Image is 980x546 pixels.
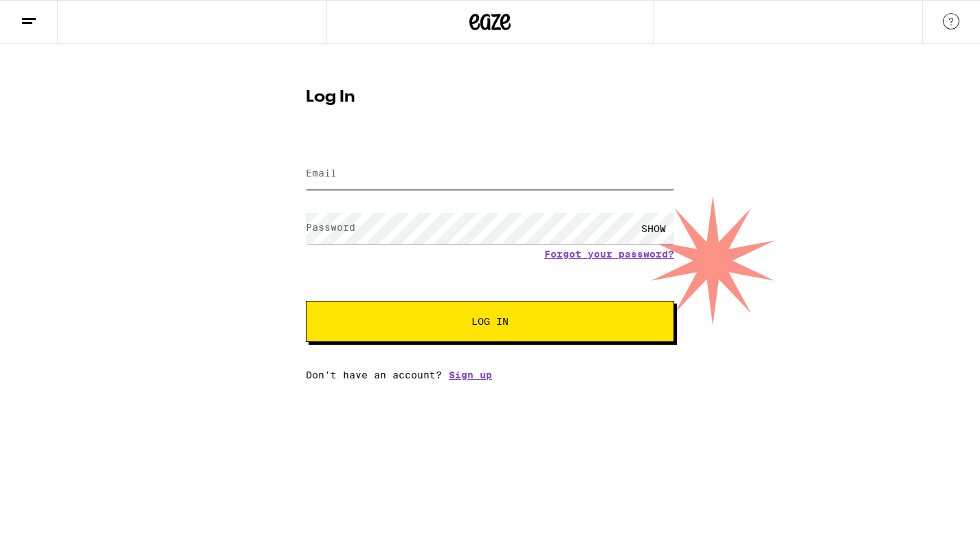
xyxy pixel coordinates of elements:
[306,369,674,380] div: Don't have an account?
[544,249,674,260] a: Forgot your password?
[306,301,674,342] button: Log In
[306,89,674,106] h1: Log In
[306,159,674,190] input: Email
[471,317,509,326] span: Log In
[306,168,337,179] label: Email
[449,369,492,380] a: Sign up
[306,222,355,233] label: Password
[8,10,99,21] span: Hi. Need any help?
[633,213,674,244] div: SHOW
